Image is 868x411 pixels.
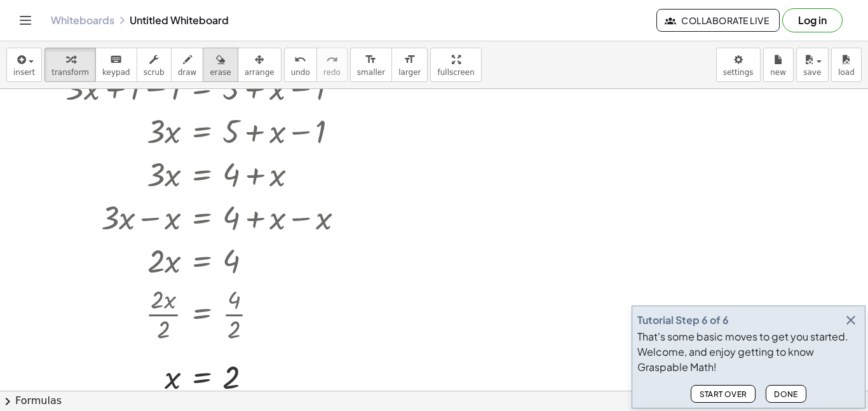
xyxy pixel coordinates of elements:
span: Start Over [699,389,747,399]
button: Done [766,385,806,403]
span: erase [210,68,231,77]
i: format_size [365,52,377,67]
span: transform [51,68,89,77]
i: format_size [403,52,416,67]
button: save [796,48,829,82]
button: load [831,48,862,82]
span: smaller [357,68,385,77]
button: Collaborate Live [656,9,780,32]
span: settings [723,68,754,77]
button: arrange [238,48,281,82]
span: new [770,68,786,77]
i: undo [294,52,306,67]
span: larger [398,68,421,77]
span: save [803,68,821,77]
i: keyboard [110,52,122,67]
span: redo [323,68,341,77]
button: insert [6,48,42,82]
span: fullscreen [437,68,474,77]
span: insert [13,68,35,77]
button: redoredo [316,48,348,82]
span: keypad [102,68,130,77]
span: draw [178,68,197,77]
button: format_sizelarger [391,48,428,82]
button: keyboardkeypad [95,48,137,82]
button: erase [203,48,238,82]
button: draw [171,48,204,82]
button: Log in [782,8,843,32]
button: settings [716,48,761,82]
button: new [763,48,794,82]
span: scrub [144,68,165,77]
button: format_sizesmaller [350,48,392,82]
span: undo [291,68,310,77]
button: undoundo [284,48,317,82]
span: load [838,68,855,77]
button: scrub [137,48,172,82]
i: redo [326,52,338,67]
div: That's some basic moves to get you started. Welcome, and enjoy getting to know Graspable Math! [637,329,860,375]
button: Toggle navigation [15,10,36,30]
button: transform [44,48,96,82]
div: Tutorial Step 6 of 6 [637,313,729,328]
span: arrange [245,68,275,77]
a: Whiteboards [51,14,114,27]
span: Done [774,389,798,399]
button: Start Over [691,385,756,403]
button: fullscreen [430,48,481,82]
span: Collaborate Live [667,15,769,26]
